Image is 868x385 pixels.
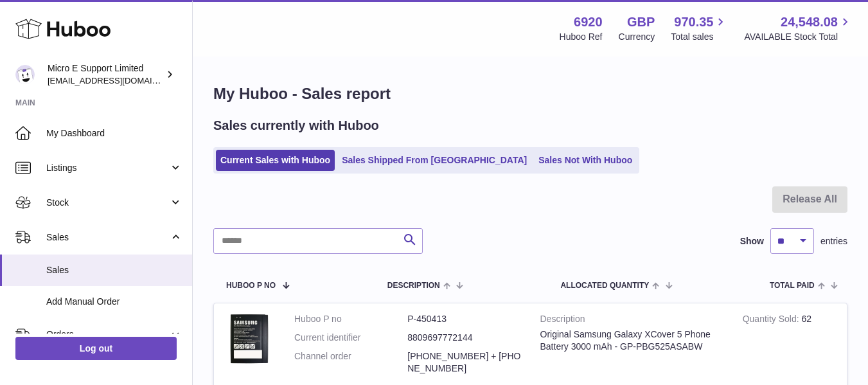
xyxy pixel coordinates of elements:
a: Sales Shipped From [GEOGRAPHIC_DATA] [337,150,531,171]
span: 24,548.08 [781,13,838,31]
span: [EMAIL_ADDRESS][DOMAIN_NAME] [48,75,189,85]
dd: P-450413 [407,313,520,325]
span: ALLOCATED Quantity [560,282,649,290]
dd: [PHONE_NUMBER] + [PHONE_NUMBER] [407,350,520,375]
label: Show [740,235,764,247]
div: Original Samsung Galaxy XCover 5 Phone Battery 3000 mAh - GP-PBG525ASABW [540,328,723,353]
span: Total sales [671,31,728,43]
strong: GBP [627,13,655,31]
span: Huboo P no [226,282,276,290]
span: Orders [46,328,169,341]
img: $_57.JPG [224,313,275,364]
h2: Sales currently with Huboo [213,117,379,134]
span: Listings [46,162,169,174]
span: AVAILABLE Stock Total [744,31,853,43]
span: Stock [46,197,169,209]
strong: 6920 [574,13,603,31]
span: Sales [46,231,169,244]
a: Log out [15,337,177,360]
span: Add Manual Order [46,296,182,308]
a: Sales Not With Huboo [534,150,637,171]
span: 970.35 [674,13,713,31]
img: contact@micropcsupport.com [15,65,35,84]
span: Description [387,282,440,290]
span: My Dashboard [46,127,182,139]
dd: 8809697772144 [407,332,520,344]
a: 24,548.08 AVAILABLE Stock Total [744,13,853,43]
strong: Description [540,313,723,328]
div: Micro E Support Limited [48,62,163,87]
dt: Current identifier [294,332,407,344]
h1: My Huboo - Sales report [213,84,847,104]
a: 970.35 Total sales [671,13,728,43]
span: entries [820,235,847,247]
strong: Quantity Sold [743,314,802,327]
span: Sales [46,264,182,276]
dt: Channel order [294,350,407,375]
dt: Huboo P no [294,313,407,325]
div: Huboo Ref [560,31,603,43]
div: Currency [619,31,655,43]
a: Current Sales with Huboo [216,150,335,171]
span: Total paid [770,282,815,290]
